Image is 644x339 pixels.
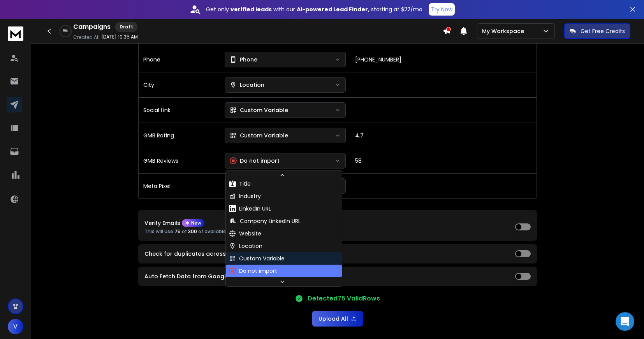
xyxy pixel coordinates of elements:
[230,56,257,63] div: Phone
[581,27,625,35] p: Get Free Credits
[482,27,527,35] p: My Workspace
[139,97,220,123] td: Social Link
[229,230,261,237] div: Website
[297,5,370,13] strong: AI-powered Lead Finder,
[144,220,180,226] p: Verify Emails
[139,47,220,72] td: Phone
[139,72,220,97] td: City
[174,228,181,235] span: 75
[230,106,288,114] div: Custom Variable
[350,47,537,72] td: [PHONE_NUMBER]
[229,217,301,225] div: Company LinkedIn URL
[229,242,262,250] div: Location
[229,180,251,188] div: Title
[144,251,320,256] label: Check for duplicates across all campaigns in this workspace
[230,132,288,139] div: Custom Variable
[230,157,280,165] div: Do not import
[230,81,264,89] div: Location
[73,22,111,32] h1: Campaigns
[308,294,380,303] p: Detected 75 Valid Rows
[144,228,289,235] p: This will use of of available email verification credits.
[144,274,247,279] label: Auto Fetch Data from Google Sheet
[101,34,138,40] p: [DATE] 10:35 AM
[229,267,277,275] div: Do not import
[139,148,220,173] td: GMB Reviews
[182,219,204,227] div: New
[8,319,23,334] span: V
[229,205,271,213] div: LinkedIn URL
[312,311,363,327] button: Upload All
[139,173,220,198] td: Meta Pixel
[231,5,272,13] strong: verified leads
[229,255,285,262] div: Custom Variable
[229,192,261,200] div: Industry
[139,123,220,148] td: GMB Rating
[206,5,422,13] p: Get only with our starting at $22/mo
[616,312,634,331] div: Open Intercom Messenger
[73,34,100,40] p: Created At:
[350,123,537,148] td: 4.7
[8,26,23,41] img: logo
[350,148,537,173] td: 58
[188,228,197,235] span: 300
[115,22,137,32] div: Draft
[63,29,68,33] p: 69 %
[431,5,452,13] p: Try Now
